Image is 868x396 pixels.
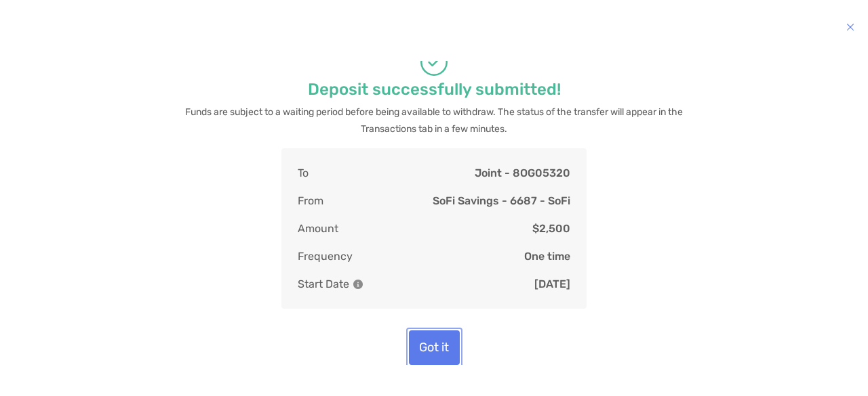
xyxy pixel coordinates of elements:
p: Amount [298,220,338,237]
img: Information Icon [353,280,363,289]
p: Deposit successfully submitted! [308,81,561,98]
p: Frequency [298,248,353,265]
p: Start Date [298,276,363,292]
p: One time [524,248,570,265]
p: Joint - 8OG05320 [475,164,570,181]
p: $2,500 [532,220,570,237]
p: From [298,192,323,209]
p: SoFi Savings - 6687 - SoFi [433,192,570,209]
p: To [298,164,309,181]
button: Got it [409,330,460,365]
p: Funds are subject to a waiting period before being available to withdraw. The status of the trans... [180,104,688,137]
p: [DATE] [534,276,570,292]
